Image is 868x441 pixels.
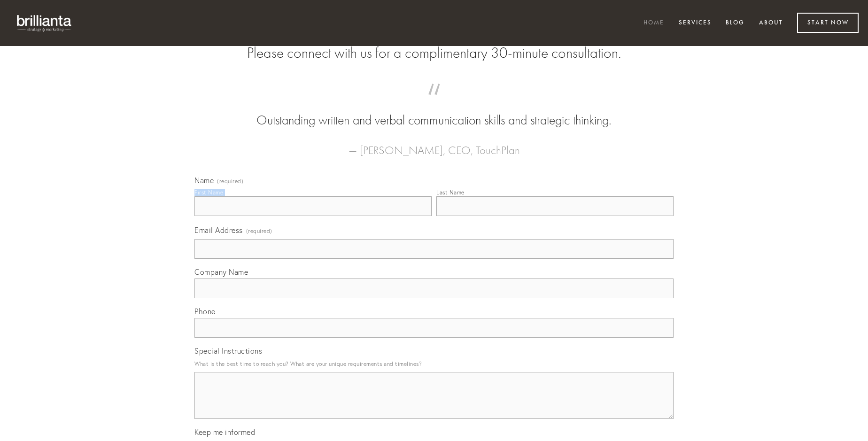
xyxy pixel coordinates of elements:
[9,9,80,37] img: brillianta - research, strategy, marketing
[194,427,255,437] span: Keep me informed
[194,267,248,277] span: Company Name
[194,225,243,235] span: Email Address
[194,357,674,370] p: What is the best time to reach you? What are your unique requirements and timelines?
[209,93,659,130] blockquote: Outstanding written and verbal communication skills and strategic thinking.
[753,15,789,31] a: About
[246,224,272,237] span: (required)
[194,189,223,196] div: First Name
[194,346,262,356] span: Special Instructions
[194,307,216,316] span: Phone
[720,15,751,31] a: Blog
[209,130,659,160] figcaption: — [PERSON_NAME], CEO, TouchPlan
[797,13,859,33] a: Start Now
[194,176,214,185] span: Name
[194,44,674,62] h2: Please connect with us for a complimentary 30-minute consultation.
[209,93,659,111] span: “
[436,189,465,196] div: Last Name
[673,15,718,31] a: Services
[637,15,670,31] a: Home
[217,178,243,184] span: (required)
